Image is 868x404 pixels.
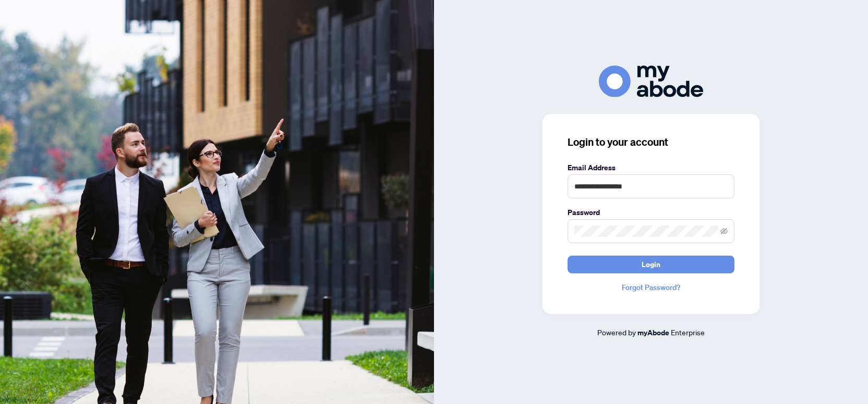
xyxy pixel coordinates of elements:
h3: Login to your account [568,135,734,149]
button: Login [568,256,734,273]
span: Powered by [597,327,636,337]
label: Password [568,207,734,218]
a: Forgot Password? [568,282,734,293]
span: eye-invisible [720,228,728,235]
img: ma-logo [599,66,703,97]
span: Enterprise [671,327,705,337]
span: Login [642,256,660,273]
a: myAbode [637,327,669,338]
label: Email Address [568,162,734,173]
